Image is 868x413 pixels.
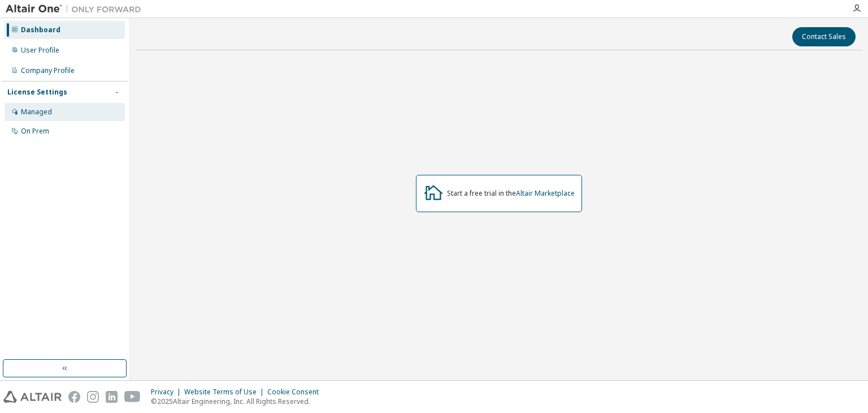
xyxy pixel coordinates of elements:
[184,388,267,397] div: Website Terms of Use
[151,397,325,406] p: © 2025 Altair Engineering, Inc. All Rights Reserved.
[68,391,80,403] img: facebook.svg
[124,391,141,403] img: youtube.svg
[21,66,75,75] div: Company Profile
[106,391,118,403] img: linkedin.svg
[21,46,59,55] div: User Profile
[3,391,62,403] img: altair_logo.svg
[151,388,184,397] div: Privacy
[6,3,147,15] img: Altair One
[267,388,325,397] div: Cookie Consent
[447,189,575,198] div: Start a free trial in the
[7,88,67,97] div: License Settings
[21,25,60,35] div: Dashboard
[516,188,575,198] a: Altair Marketplace
[792,27,856,46] button: Contact Sales
[21,127,49,136] div: On Prem
[21,107,52,117] div: Managed
[87,391,99,403] img: instagram.svg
